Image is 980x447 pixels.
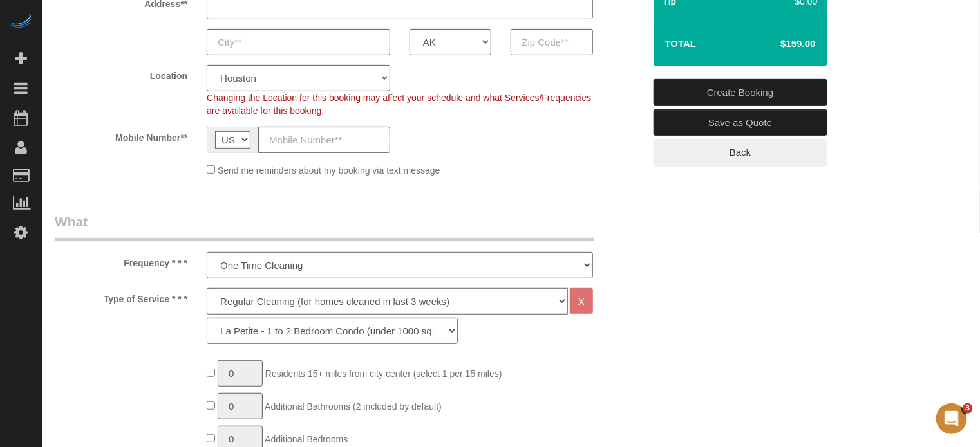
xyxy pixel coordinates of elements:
label: Mobile Number** [45,127,197,144]
strong: Total [665,38,697,49]
label: Type of Service * * * [45,288,197,306]
iframe: Intercom live chat [936,403,967,434]
span: Send me reminders about my booking via text message [218,165,440,176]
input: Mobile Number** [258,127,390,153]
span: Additional Bedrooms [265,434,348,444]
a: Create Booking [654,79,827,106]
input: Zip Code** [511,29,592,55]
span: Changing the Location for this booking may affect your schedule and what Services/Frequencies are... [207,93,591,116]
a: Save as Quote [654,109,827,136]
legend: What [55,212,594,241]
label: Frequency * * * [45,252,197,269]
span: Additional Bathrooms (2 included by default) [265,401,442,412]
label: Location [45,65,197,82]
img: Automaid Logo [8,13,33,31]
span: 3 [963,403,973,414]
span: Residents 15+ miles from city center (select 1 per 15 miles) [265,369,502,379]
a: Back [654,139,827,166]
h4: $159.00 [742,39,815,50]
